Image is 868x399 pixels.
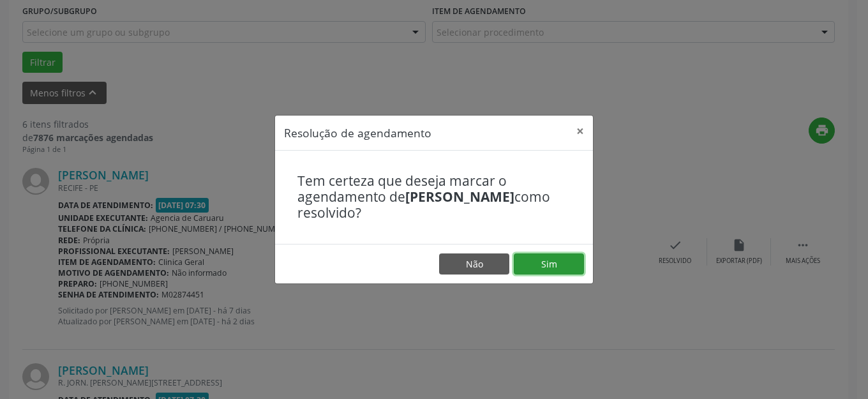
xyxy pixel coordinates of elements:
[405,188,514,206] b: [PERSON_NAME]
[284,124,431,141] h5: Resolução de agendamento
[567,116,593,147] button: Close
[297,173,571,222] h4: Tem certeza que deseja marcar o agendamento de como resolvido?
[514,253,584,275] button: Sim
[439,253,509,275] button: Não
